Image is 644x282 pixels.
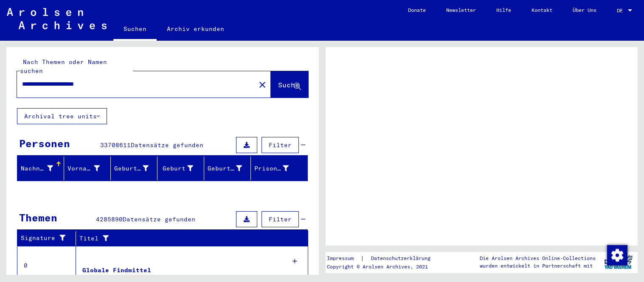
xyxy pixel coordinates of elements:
div: Geburt‏ [161,162,204,175]
div: Geburtsname [114,164,149,173]
span: Suche [278,81,299,89]
mat-header-cell: Geburtsname [111,156,157,180]
span: Datensätze gefunden [131,141,203,149]
mat-header-cell: Geburtsdatum [204,156,251,180]
div: Titel [79,232,300,245]
span: 33708611 [100,141,131,149]
div: Vorname [67,164,100,173]
a: Impressum [327,254,360,263]
mat-header-cell: Nachname [17,156,64,180]
button: Suche [271,71,308,98]
button: Filter [262,211,299,227]
a: Datenschutzerklärung [364,254,441,263]
div: Vorname [67,162,110,175]
a: Suchen [113,19,157,41]
div: Geburt‏ [161,164,193,173]
div: Nachname [21,164,53,173]
p: Die Arolsen Archives Online-Collections [480,254,596,262]
button: Clear [254,76,271,93]
span: DE [617,8,626,14]
mat-header-cell: Geburt‏ [157,156,204,180]
div: Geburtsname [114,162,159,175]
mat-label: Nach Themen oder Namen suchen [20,58,107,75]
img: yv_logo.png [602,251,634,273]
div: Prisoner # [254,164,289,173]
p: wurden entwickelt in Partnerschaft mit [480,262,596,270]
img: Arolsen_neg.svg [7,8,107,29]
div: Personen [19,136,70,151]
div: | [327,254,441,263]
mat-header-cell: Vorname [64,156,111,180]
p: Copyright © Arolsen Archives, 2021 [327,263,441,271]
div: Themen [19,210,57,225]
div: Signature [21,234,69,243]
span: Filter [269,141,292,149]
div: Geburtsdatum [208,162,253,175]
span: 4285890 [96,215,123,223]
div: Globale Findmittel [82,266,151,275]
a: Archiv erkunden [157,19,234,39]
button: Filter [262,137,299,153]
div: Titel [79,234,291,243]
div: Nachname [21,162,64,175]
span: Filter [269,215,292,223]
div: Signature [21,232,78,245]
button: Archival tree units [17,108,107,124]
mat-header-cell: Prisoner # [251,156,307,180]
img: Zustimmung ändern [607,245,627,265]
div: Geburtsdatum [208,164,242,173]
div: Prisoner # [254,162,299,175]
span: Datensätze gefunden [123,215,195,223]
mat-icon: close [257,80,267,90]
